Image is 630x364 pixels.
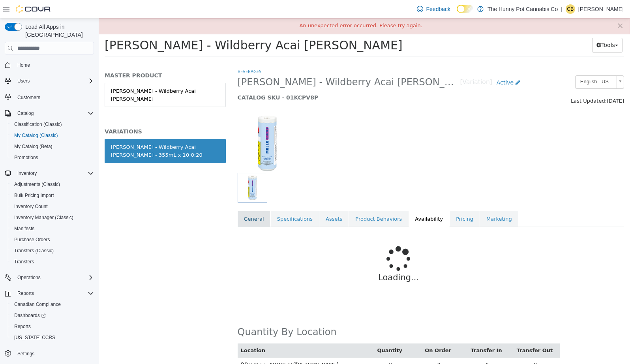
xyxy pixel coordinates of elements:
[578,4,624,14] p: [PERSON_NAME]
[477,58,515,70] span: English - US
[11,142,94,151] span: My Catalog (Beta)
[2,288,97,299] button: Reports
[11,322,94,331] span: Reports
[11,333,58,342] a: [US_STATE] CCRS
[278,329,305,335] a: Quantity
[11,246,57,255] a: Transfers (Classic)
[14,169,94,178] span: Inventory
[476,57,525,71] a: English - US
[14,273,44,282] button: Operations
[11,257,37,266] a: Transfers
[11,246,94,255] span: Transfers (Classic)
[457,5,473,13] input: Dark Mode
[11,180,94,189] span: Adjustments (Classic)
[362,61,394,68] small: [Variation]
[14,143,52,150] span: My Catalog (Beta)
[8,245,97,256] button: Transfers (Classic)
[11,333,94,342] span: Washington CCRS
[487,4,558,14] p: The Hunny Pot Cannabis Co
[14,225,34,232] span: Manifests
[14,334,55,341] span: [US_STATE] CCRS
[426,5,450,13] span: Feedback
[139,76,426,83] h5: CATALOG SKU - 01KCPV8P
[8,130,97,141] button: My Catalog (Classic)
[11,142,56,151] a: My Catalog (Beta)
[2,108,97,119] button: Catalog
[14,273,94,282] span: Operations
[221,193,250,209] a: Assets
[14,203,48,210] span: Inventory Count
[14,248,54,254] span: Transfers (Classic)
[412,340,461,354] td: 0
[17,94,40,101] span: Customers
[561,4,562,14] p: |
[11,213,94,222] span: Inventory Manager (Classic)
[14,289,37,298] button: Reports
[398,61,415,68] span: Active
[17,110,34,116] span: Catalog
[14,301,61,308] span: Canadian Compliance
[11,311,49,320] a: Dashboards
[14,289,94,298] span: Reports
[14,323,31,330] span: Reports
[14,214,73,221] span: Inventory Manager (Classic)
[11,180,63,189] a: Adjustments (Classic)
[14,192,54,199] span: Bulk Pricing Import
[139,50,163,56] a: Beverages
[2,272,97,283] button: Operations
[508,80,525,86] span: [DATE]
[22,23,94,39] span: Load All Apps in [GEOGRAPHIC_DATA]
[11,224,37,233] a: Manifests
[11,202,94,211] span: Inventory Count
[8,212,97,223] button: Inventory Manager (Classic)
[2,75,97,86] button: Users
[11,120,94,129] span: Classification (Classic)
[172,193,220,209] a: Specifications
[8,321,97,332] button: Reports
[14,349,37,358] a: Settings
[8,190,97,201] button: Bulk Pricing Import
[14,92,94,102] span: Customers
[14,154,38,161] span: Promotions
[11,300,94,309] span: Canadian Compliance
[11,153,94,162] span: Promotions
[6,20,304,34] span: [PERSON_NAME] - Wildberry Acai [PERSON_NAME]
[8,152,97,163] button: Promotions
[17,274,41,281] span: Operations
[472,80,508,86] span: Last Updated:
[12,125,121,141] div: [PERSON_NAME] - Wildberry Acai [PERSON_NAME] - 355mL x 10:0:20
[493,20,524,34] button: Tools
[17,290,34,296] span: Reports
[14,76,33,86] button: Users
[8,201,97,212] button: Inventory Count
[8,141,97,152] button: My Catalog (Beta)
[2,168,97,179] button: Inventory
[14,349,94,358] span: Settings
[139,308,238,320] h2: Quantity By Location
[11,191,94,200] span: Bulk Pricing Import
[14,236,50,243] span: Purchase Orders
[326,329,354,335] a: On Order
[6,110,127,117] h5: VARIATIONS
[418,329,456,335] a: Transfer Out
[11,131,61,140] a: My Catalog (Classic)
[14,109,94,118] span: Catalog
[14,60,94,70] span: Home
[14,312,46,319] span: Dashboards
[139,58,362,70] span: [PERSON_NAME] - Wildberry Acai [PERSON_NAME] - 355mL x 10:0:20
[414,1,454,17] a: Feedback
[11,191,57,200] a: Bulk Pricing Import
[268,340,316,354] td: 0
[372,329,405,335] a: Transfer In
[14,93,43,102] a: Customers
[14,121,62,128] span: Classification (Classic)
[316,340,364,354] td: 0
[11,235,53,244] a: Purchase Orders
[16,5,51,13] img: Cova
[11,257,94,266] span: Transfers
[11,213,77,222] a: Inventory Manager (Classic)
[6,54,127,61] h5: MASTER PRODUCT
[2,59,97,71] button: Home
[14,259,34,265] span: Transfers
